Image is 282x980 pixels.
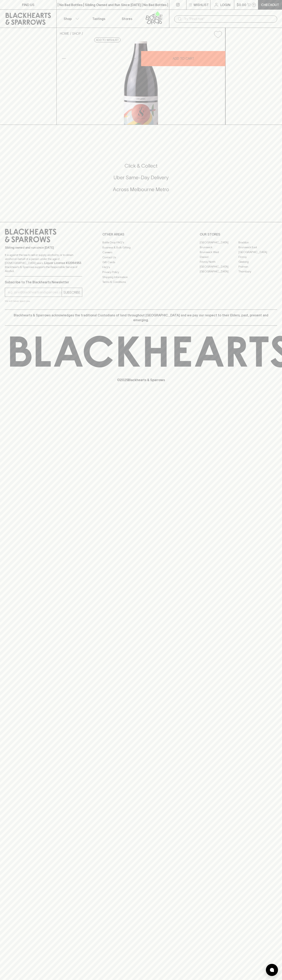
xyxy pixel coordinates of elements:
[200,264,238,269] a: [GEOGRAPHIC_DATA]
[8,289,62,296] input: e.g. jane@blackheartsandsparrows.com.au
[261,2,279,7] p: Checkout
[220,2,230,7] p: Login
[238,245,277,250] a: Brunswick East
[173,56,194,61] p: ADD TO CART
[63,290,80,295] p: SUBSCRIBE
[94,38,121,42] button: Add to wishlist
[238,250,277,254] a: [GEOGRAPHIC_DATA]
[102,275,180,279] a: Shipping Information
[5,163,277,169] h5: Click & Collect
[102,245,180,250] a: Business & Bulk Gifting
[5,146,277,214] div: Call to action block
[102,232,180,237] p: OTHER AREAS
[200,269,238,274] a: [GEOGRAPHIC_DATA]
[270,968,274,972] img: bubble-icon
[238,240,277,245] a: Braddon
[253,4,255,6] p: 0
[238,269,277,274] a: Thornbury
[57,41,225,125] img: 39003.png
[184,16,274,22] input: Try "Pinot noir"
[102,270,180,275] a: Privacy Policy
[200,259,238,264] a: Fitzroy North
[102,255,180,260] a: Contact Us
[113,10,141,28] a: Stores
[72,32,81,35] a: SHOP
[92,16,105,21] p: Tastings
[200,254,238,259] a: Elwood
[102,240,180,245] a: Bottle Drop FAQ's
[5,174,277,181] h5: Uber Same-Day Delivery
[200,250,238,254] a: Brunswick West
[200,245,238,250] a: Brunswick
[102,280,180,285] a: Terms & Conditions
[200,240,238,245] a: [GEOGRAPHIC_DATA]
[57,10,85,28] button: Shop
[5,186,277,193] h5: Across Melbourne Metro
[60,32,69,35] a: HOME
[22,2,34,7] p: FIND US
[5,299,82,303] p: We will never spam you
[194,2,209,7] p: Wishlist
[122,16,132,21] p: Stores
[5,246,82,250] p: Sibling owned and run since [DATE]
[85,10,113,28] a: Tastings
[238,264,277,269] a: Prahran
[5,253,82,273] p: It is against the law to sell or supply alcohol to, or to obtain alcohol on behalf of a person un...
[212,29,224,40] button: Add to wishlist
[64,16,72,21] p: Shop
[102,265,180,270] a: FAQ's
[200,232,277,237] p: OUR STORES
[141,51,225,66] button: ADD TO CART
[8,313,274,322] p: Blackhearts & Sparrows acknowledges the traditional Custodians of land throughout [GEOGRAPHIC_DAT...
[102,250,180,255] a: Careers
[102,260,180,265] a: Gift Cards
[5,280,82,285] p: Subscribe to The Blackhearts Newsletter
[62,288,82,297] button: SUBSCRIBE
[238,259,277,264] a: Geelong
[237,2,246,7] p: $0.00
[238,254,277,259] a: Fitzroy
[44,261,81,265] strong: Liquor License #32064953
